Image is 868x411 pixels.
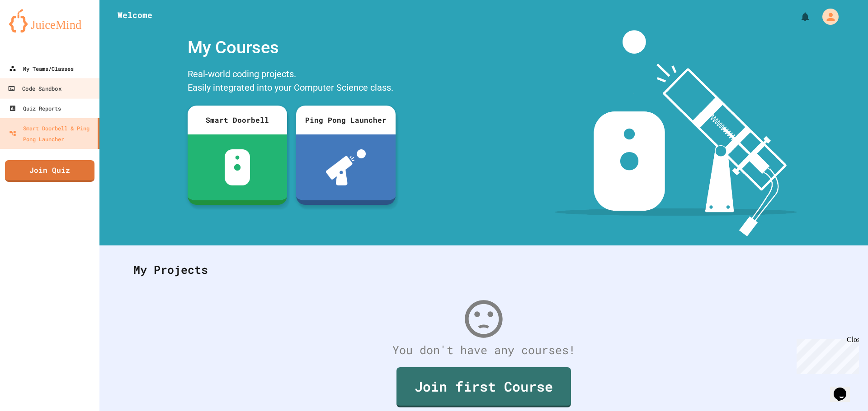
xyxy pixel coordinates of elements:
[813,6,841,27] div: My Account
[5,160,94,182] a: Join Quiz
[124,342,843,359] div: You don't have any courses!
[296,106,396,134] div: Ping Pong Launcher
[396,367,571,407] a: Join first Course
[326,149,366,185] img: ppl-with-ball.png
[9,9,90,32] img: logo-orange.svg
[8,83,61,94] div: Code Sandbox
[9,103,61,114] div: Quiz Reports
[4,4,62,57] div: Chat with us now!Close
[783,9,813,24] div: My Notifications
[793,336,859,374] iframe: chat widget
[124,252,843,287] div: My Projects
[225,149,250,185] img: sdb-white.svg
[188,106,287,134] div: Smart Doorbell
[183,65,400,99] div: Real-world coding projects. Easily integrated into your Computer Science class.
[9,123,94,144] div: Smart Doorbell & Ping Pong Launcher
[830,375,859,402] iframe: chat widget
[9,63,74,74] div: My Teams/Classes
[555,30,797,236] img: banner-image-my-projects.png
[183,30,400,65] div: My Courses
